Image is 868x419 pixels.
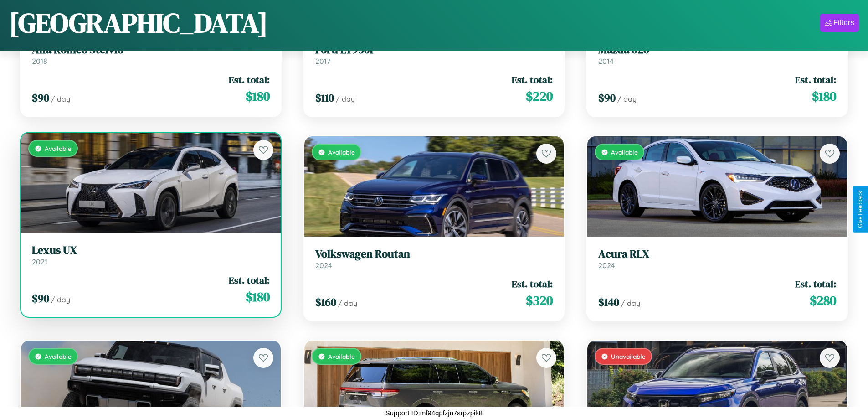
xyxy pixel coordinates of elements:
[246,87,270,105] span: $ 180
[621,299,640,308] span: / day
[857,191,863,228] div: Give Feedback
[246,288,270,306] span: $ 180
[512,277,553,290] span: Est. total:
[32,291,49,306] span: $ 90
[45,145,72,152] span: Available
[526,291,553,310] span: $ 320
[598,248,836,270] a: Acura RLX2024
[9,4,268,41] h1: [GEOGRAPHIC_DATA]
[32,43,270,66] a: Alfa Romeo Stelvio2018
[32,57,47,66] span: 2018
[338,299,357,308] span: / day
[336,94,355,103] span: / day
[820,14,859,32] button: Filters
[315,43,553,66] a: Ford LT95012017
[315,295,336,310] span: $ 160
[385,407,483,419] p: Support ID: mf94qpfzjn7srpzpik8
[812,87,836,105] span: $ 180
[833,18,854,27] div: Filters
[315,261,332,270] span: 2024
[32,257,47,266] span: 2021
[32,244,270,257] h3: Lexus UX
[45,352,72,360] span: Available
[526,87,553,105] span: $ 220
[598,295,619,310] span: $ 140
[598,248,836,261] h3: Acura RLX
[611,148,638,156] span: Available
[51,295,70,304] span: / day
[229,274,270,287] span: Est. total:
[598,43,836,66] a: Mazda 6262014
[795,277,836,290] span: Est. total:
[315,248,553,261] h3: Volkswagen Routan
[32,90,49,105] span: $ 90
[617,94,637,103] span: / day
[512,73,553,86] span: Est. total:
[328,352,355,360] span: Available
[810,291,836,310] span: $ 280
[315,248,553,270] a: Volkswagen Routan2024
[795,73,836,86] span: Est. total:
[229,73,270,86] span: Est. total:
[611,352,646,360] span: Unavailable
[328,148,355,156] span: Available
[315,57,330,66] span: 2017
[598,90,616,105] span: $ 90
[598,261,615,270] span: 2024
[32,244,270,266] a: Lexus UX2021
[315,90,334,105] span: $ 110
[51,94,70,103] span: / day
[598,57,614,66] span: 2014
